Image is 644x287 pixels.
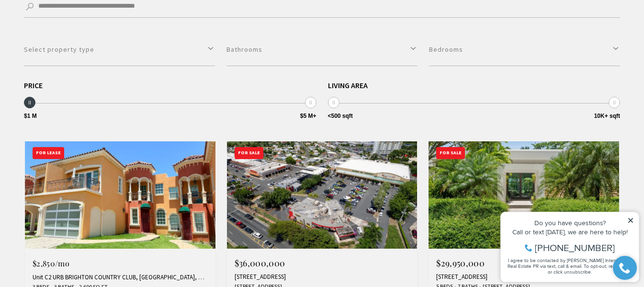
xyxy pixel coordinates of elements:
div: For Sale [235,147,263,159]
div: Do you have questions? [10,22,138,28]
img: For Sale [227,141,418,249]
div: Unit C2 URB BRIGHTON COUNTRY CLUB, [GEOGRAPHIC_DATA], PR 00646 [33,274,208,281]
span: $5 M+ [300,113,316,119]
span: $36,000,000 [235,257,285,269]
div: For Lease [33,147,64,159]
button: Select property type [24,33,215,66]
img: For Lease [25,141,215,249]
div: [STREET_ADDRESS] [235,273,410,281]
span: 10K+ sqft [594,113,620,119]
span: $29,950,000 [436,257,485,269]
span: I agree to be contacted by [PERSON_NAME] International Real Estate PR via text, call & email. To ... [12,59,136,77]
span: $1 M [24,113,37,119]
img: For Sale [429,141,619,249]
div: For Sale [436,147,465,159]
span: <500 sqft [328,113,353,119]
button: Bathrooms [226,33,418,66]
div: Call or text [DATE], we are here to help! [10,31,138,37]
button: Bedrooms [429,33,620,66]
div: [STREET_ADDRESS] [436,273,611,281]
span: $2,850/mo [33,258,69,268]
span: [PHONE_NUMBER] [39,45,119,55]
